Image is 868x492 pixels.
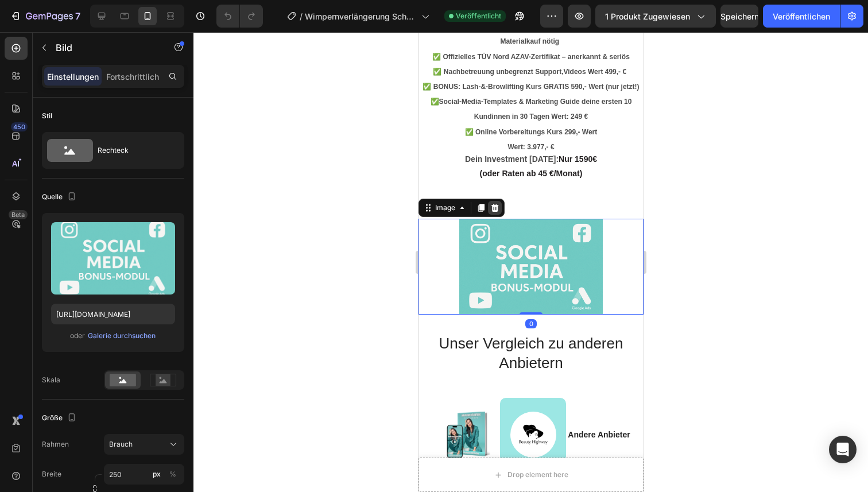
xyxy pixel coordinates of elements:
font: Veröffentlicht [456,11,501,20]
font: 450 [13,123,25,131]
font: Rahmen [42,440,69,448]
button: Galerie durchsuchen [87,330,156,342]
font: px [153,470,161,478]
font: Größe [42,413,63,422]
font: Einstellungen [47,72,99,82]
iframe: Designbereich [418,32,644,492]
font: oder [70,331,85,340]
p: Bild [56,41,153,55]
font: Wimpernverlängerung Schulung Vorort Studio- [DATE] 10:45:52 [305,11,416,45]
font: Skala [42,375,60,384]
button: px [166,467,180,481]
input: px% [104,464,184,485]
font: Speichern [720,11,759,21]
button: Veröffentlichen [763,5,840,28]
font: 7 [75,10,80,22]
input: https://example.com/image.jpg [51,304,175,324]
font: Veröffentlichen [773,11,830,21]
button: Brauch [104,434,184,455]
button: 7 [5,5,86,28]
font: Rechteck [98,146,129,154]
font: % [169,470,176,478]
img: Vorschaubild [51,222,175,295]
button: % [150,467,164,481]
font: Bild [56,42,72,53]
font: Brauch [109,440,133,448]
div: Rückgängig/Wiederholen [216,5,263,28]
font: Stil [42,111,52,120]
font: Quelle [42,192,63,201]
font: 1 Produkt zugewiesen [605,11,690,21]
font: Beta [11,211,25,219]
font: / [300,11,303,21]
font: Fortschrittlich [106,72,159,82]
font: Breite [42,470,61,478]
div: Öffnen Sie den Intercom Messenger [829,436,857,463]
font: Galerie durchsuchen [88,331,156,340]
button: 1 Produkt zugewiesen [595,5,716,28]
button: Speichern [720,5,758,28]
